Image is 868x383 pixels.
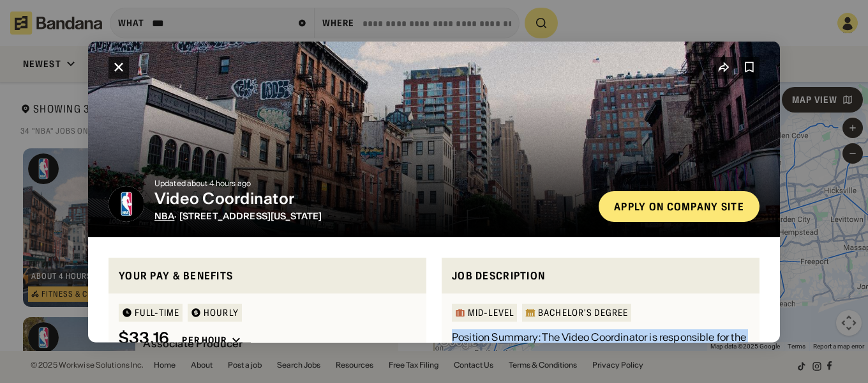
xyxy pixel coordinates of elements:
[182,334,227,346] div: Per hour
[135,308,179,317] div: Full-time
[204,308,239,317] div: HOURLY
[119,329,169,348] div: $ 33.16
[154,189,588,208] div: Video Coordinator
[538,308,628,317] div: Bachelor's Degree
[468,308,514,317] div: Mid-Level
[154,210,174,221] span: NBA
[452,267,749,283] div: Job Description
[154,210,588,221] div: · [STREET_ADDRESS][US_STATE]
[119,267,416,283] div: Your pay & benefits
[108,185,144,221] img: NBA logo
[614,201,744,211] div: Apply on company site
[154,179,588,187] div: Updated about 4 hours ago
